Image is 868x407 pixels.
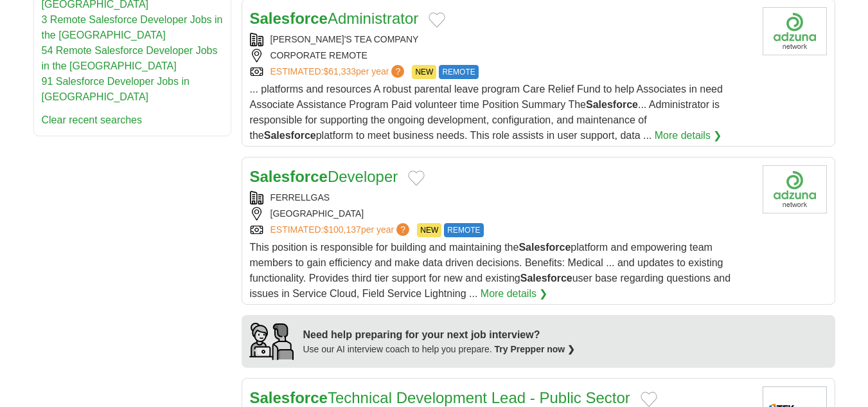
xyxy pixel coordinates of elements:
[429,12,445,28] button: Add to favorite jobs
[270,65,407,79] a: ESTIMATED:$61,333per year?
[391,65,404,78] span: ?
[250,389,630,406] a: SalesforceTechnical Development Lead - Public Sector
[323,224,360,235] span: $100,137
[303,327,576,343] div: Need help preparing for your next job interview?
[250,168,398,185] a: SalesforceDeveloper
[250,191,752,204] div: FERRELLGAS
[42,114,143,125] a: Clear recent searches
[408,170,425,186] button: Add to favorite jobs
[481,286,548,302] a: More details ❯
[42,45,218,71] a: 54 Remote Salesforce Developer Jobs in the [GEOGRAPHIC_DATA]
[250,10,419,27] a: SalesforceAdministrator
[42,76,190,102] a: 91 Salesforce Developer Jobs in [GEOGRAPHIC_DATA]
[264,130,316,141] strong: Salesforce
[495,344,576,354] a: Try Prepper now ❯
[323,66,356,77] span: $61,333
[641,392,657,407] button: Add to favorite jobs
[250,49,752,62] div: CORPORATE REMOTE
[520,273,572,284] strong: Salesforce
[763,7,827,55] img: Company logo
[250,33,752,46] div: [PERSON_NAME]'S TEA COMPANY
[396,223,409,236] span: ?
[250,168,328,185] strong: Salesforce
[586,99,638,110] strong: Salesforce
[518,242,571,253] strong: Salesforce
[417,223,441,237] span: NEW
[444,223,483,237] span: REMOTE
[303,343,576,356] div: Use our AI interview coach to help you prepare.
[250,389,328,406] strong: Salesforce
[250,84,723,141] span: ... platforms and resources A robust parental leave program Care Relief Fund to help Associates i...
[250,10,328,27] strong: Salesforce
[763,165,827,213] img: Company logo
[250,242,731,299] span: This position is responsible for building and maintaining the platform and empowering team member...
[250,207,752,221] div: [GEOGRAPHIC_DATA]
[270,223,412,237] a: ESTIMATED:$100,137per year?
[439,65,478,79] span: REMOTE
[655,128,722,143] a: More details ❯
[42,14,223,41] a: 3 Remote Salesforce Developer Jobs in the [GEOGRAPHIC_DATA]
[412,65,436,79] span: NEW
